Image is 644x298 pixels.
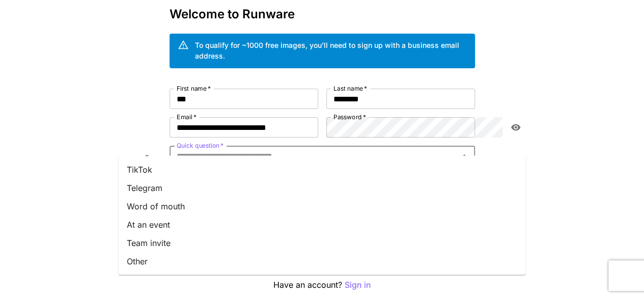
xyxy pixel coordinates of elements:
[119,252,526,270] li: Other
[177,141,223,150] label: Quick question
[170,279,475,291] p: Have an account?
[177,84,211,93] label: First name
[119,215,526,234] li: At an event
[507,118,525,137] button: toggle password visibility
[170,7,475,21] h3: Welcome to Runware
[119,160,526,179] li: TikTok
[333,84,367,93] label: Last name
[195,40,467,61] div: To qualify for ~1000 free images, you’ll need to sign up with a business email address.
[119,179,526,197] li: Telegram
[119,234,526,252] li: Team invite
[457,149,471,163] button: Close
[333,113,366,121] label: Password
[177,113,197,121] label: Email
[119,197,526,215] li: Word of mouth
[345,279,371,291] button: Sign in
